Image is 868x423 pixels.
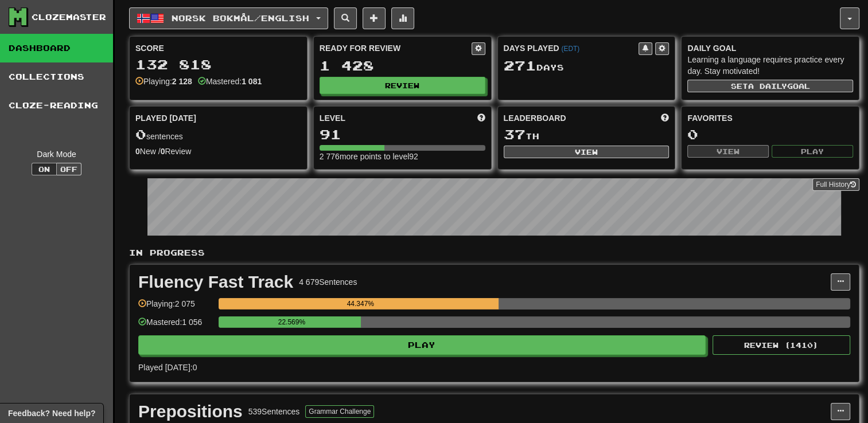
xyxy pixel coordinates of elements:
[504,57,536,73] span: 271
[661,112,669,124] span: This week in points, UTC
[504,146,670,158] button: View
[138,273,293,291] div: Fluency Fast Track
[56,163,81,175] button: Off
[320,127,485,142] div: 91
[242,77,262,86] strong: 1 081
[138,335,706,355] button: Play
[198,76,262,87] div: Mastered:
[320,112,345,124] span: Level
[320,77,485,94] button: Review
[138,316,213,335] div: Mastered: 1 056
[222,298,499,310] div: 44.347%
[320,42,472,54] div: Ready for Review
[135,112,196,124] span: Played [DATE]
[172,13,309,23] span: Norsk bokmål / English
[135,147,140,156] strong: 0
[305,405,374,418] button: Grammar Challenge
[299,276,357,288] div: 4 679 Sentences
[687,112,853,124] div: Favorites
[135,146,301,157] div: New / Review
[129,247,859,258] p: In Progress
[504,127,670,142] div: th
[135,126,146,142] span: 0
[161,147,165,156] strong: 0
[713,335,850,355] button: Review (1410)
[8,408,95,419] span: Open feedback widget
[504,42,639,54] div: Days Played
[135,127,301,142] div: sentences
[135,42,301,54] div: Score
[320,151,485,162] div: 2 776 more points to level 92
[320,58,485,73] div: 1 428
[32,163,57,175] button: On
[687,42,853,54] div: Daily Goal
[248,406,300,417] div: 539 Sentences
[772,145,853,158] button: Play
[687,127,853,142] div: 0
[812,178,859,191] a: Full History
[138,298,213,317] div: Playing: 2 075
[222,316,361,328] div: 22.569%
[135,76,192,87] div: Playing:
[687,145,769,158] button: View
[391,7,414,29] button: More stats
[504,58,670,73] div: Day s
[687,54,853,77] div: Learning a language requires practice every day. Stay motivated!
[504,126,526,142] span: 37
[138,363,197,372] span: Played [DATE]: 0
[135,57,301,72] div: 132 818
[504,112,566,124] span: Leaderboard
[687,80,853,92] button: Seta dailygoal
[363,7,386,29] button: Add sentence to collection
[334,7,357,29] button: Search sentences
[748,82,787,90] span: a daily
[477,112,485,124] span: Score more points to level up
[138,403,243,420] div: Prepositions
[9,148,104,160] div: Dark Mode
[129,7,328,29] button: Norsk bokmål/English
[32,11,106,23] div: Clozemaster
[172,77,192,86] strong: 2 128
[561,45,579,53] a: (EDT)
